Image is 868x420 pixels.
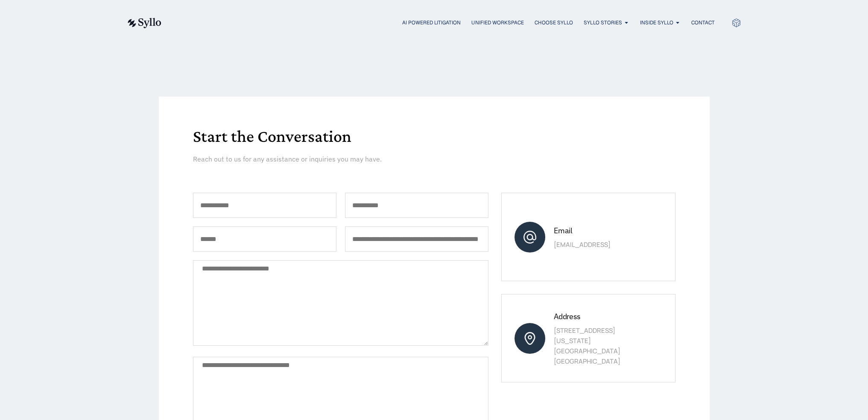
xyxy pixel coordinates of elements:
[554,311,580,321] span: Address
[126,18,161,28] img: syllo
[402,19,461,26] a: AI Powered Litigation
[554,226,572,235] span: Email
[691,19,714,26] a: Contact
[583,19,622,26] a: Syllo Stories
[554,326,648,367] p: [STREET_ADDRESS] [US_STATE][GEOGRAPHIC_DATA] [GEOGRAPHIC_DATA]
[534,19,573,26] a: Choose Syllo
[178,19,714,27] nav: Menu
[554,240,648,250] p: [EMAIL_ADDRESS]
[471,19,523,26] a: Unified Workspace
[193,154,503,164] p: Reach out to us for any assistance or inquiries you may have.
[640,19,673,26] a: Inside Syllo
[178,19,714,27] div: Menu Toggle
[193,128,675,145] h1: Start the Conversation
